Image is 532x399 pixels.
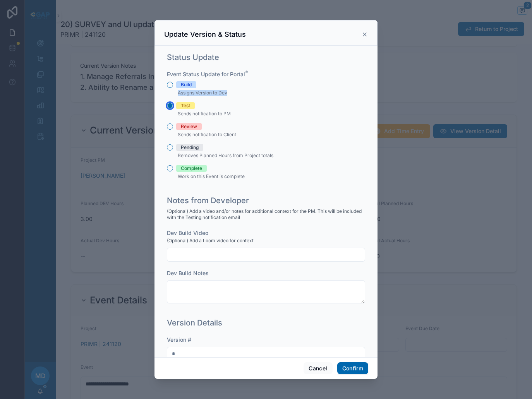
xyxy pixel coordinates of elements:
[167,238,254,244] span: (Optional) Add a Loom video for context
[337,362,368,375] button: Confirm
[181,144,199,151] div: Pending
[164,30,246,39] h3: Update Version & Status
[181,81,192,88] div: Build
[167,317,222,328] h1: Version Details
[181,102,190,109] div: Test
[181,165,202,172] div: Complete
[178,132,236,137] span: Sends notification to Client
[178,152,273,158] span: Removes Planned Hours from Project totals
[181,123,197,130] div: Review
[178,173,245,179] span: Work on this Event is complete
[178,90,227,96] span: Assigns Version to Dev
[167,52,219,63] h1: Status Update
[167,229,208,236] span: Dev Build Video
[304,362,332,375] button: Cancel
[167,71,245,77] span: Event Status Update for Portal
[178,111,231,116] span: Sends notification to PM
[167,270,209,276] span: Dev Build Notes
[167,208,365,221] span: (Optional) Add a video and/or notes for additional context for the PM. This will be included with...
[167,336,191,343] span: Version #
[167,195,249,206] h1: Notes from Developer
